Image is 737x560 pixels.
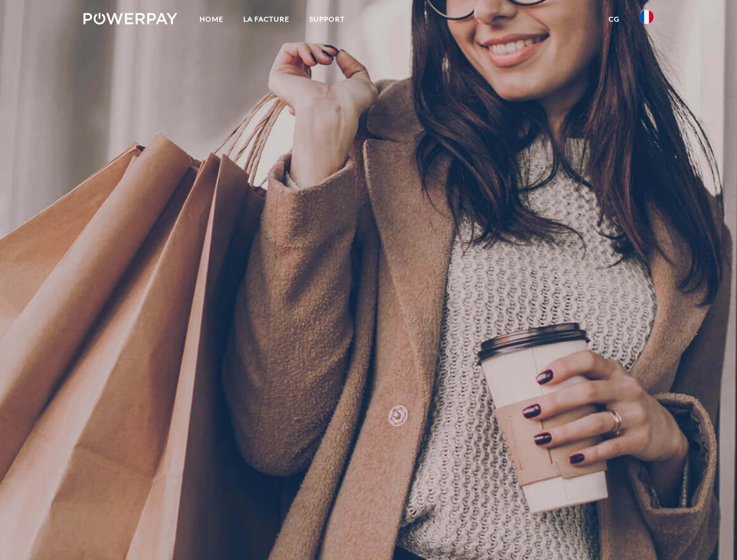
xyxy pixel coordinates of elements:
[640,10,654,24] img: fr
[190,9,233,30] a: Home
[299,9,355,30] a: Support
[83,13,177,24] img: logo-powerpay-white.svg
[599,9,630,30] a: CG
[233,9,299,30] a: LA FACTURE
